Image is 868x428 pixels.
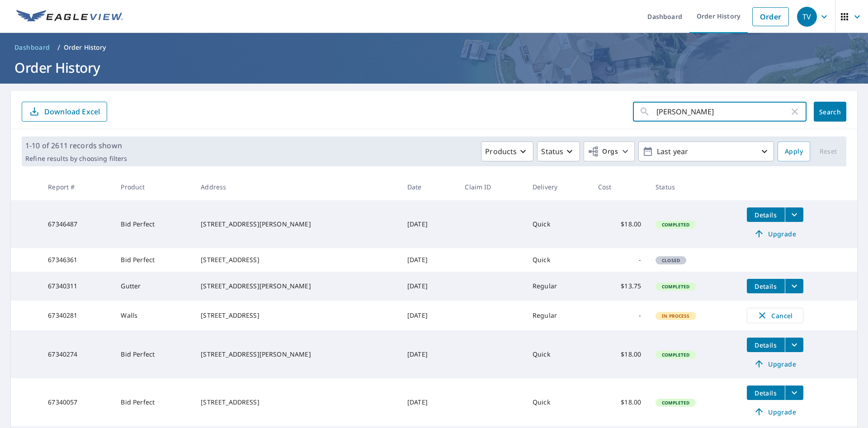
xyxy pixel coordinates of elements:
a: Upgrade [747,226,803,241]
th: Report # [41,174,113,200]
span: Completed [656,352,695,358]
td: Gutter [113,272,193,301]
td: Bid Perfect [113,248,193,272]
td: $13.75 [591,272,649,301]
span: Details [752,282,779,291]
td: $18.00 [591,330,649,378]
button: detailsBtn-67346487 [747,207,785,222]
p: Products [485,146,517,157]
td: [DATE] [400,248,458,272]
td: 67340057 [41,378,113,426]
td: Regular [525,301,591,330]
td: 67346487 [41,200,113,248]
button: filesDropdownBtn-67340274 [785,338,803,352]
p: Download Excel [44,107,100,117]
div: [STREET_ADDRESS][PERSON_NAME] [201,220,393,229]
p: Refine results by choosing filters [25,155,127,163]
button: Cancel [747,308,803,323]
p: Status [541,146,563,157]
span: Cancel [756,310,794,321]
th: Cost [591,174,649,200]
p: Order History [64,43,106,52]
span: Dashboard [14,43,50,52]
td: 67340274 [41,330,113,378]
td: - [591,248,649,272]
span: Completed [656,400,695,406]
th: Claim ID [458,174,525,200]
span: Upgrade [752,358,798,369]
h1: Order History [11,58,857,77]
button: filesDropdownBtn-67346487 [785,207,803,222]
button: Search [814,102,846,122]
span: Details [752,341,779,349]
th: Status [648,174,739,200]
li: / [57,42,60,53]
span: In Process [656,313,695,319]
button: detailsBtn-67340274 [747,338,785,352]
td: 67346361 [41,248,113,272]
img: EV Logo [16,10,123,24]
span: Orgs [588,146,618,157]
a: Order [752,7,789,26]
td: 67340281 [41,301,113,330]
span: Details [752,211,779,219]
span: Completed [656,283,695,290]
div: [STREET_ADDRESS] [201,311,393,320]
td: Regular [525,272,591,301]
span: Completed [656,221,695,228]
div: [STREET_ADDRESS][PERSON_NAME] [201,282,393,291]
div: [STREET_ADDRESS][PERSON_NAME] [201,350,393,359]
td: Quick [525,378,591,426]
span: Upgrade [752,406,798,417]
td: Bid Perfect [113,330,193,378]
p: 1-10 of 2611 records shown [25,140,127,151]
nav: breadcrumb [11,40,857,55]
span: Search [821,108,839,116]
a: Upgrade [747,357,803,371]
button: Download Excel [22,102,107,122]
td: [DATE] [400,301,458,330]
a: Dashboard [11,40,54,55]
button: Apply [778,141,810,161]
th: Delivery [525,174,591,200]
td: Bid Perfect [113,200,193,248]
span: Closed [656,257,685,263]
th: Date [400,174,458,200]
div: TV [797,7,817,27]
button: filesDropdownBtn-67340311 [785,279,803,293]
input: Address, Report #, Claim ID, etc. [656,99,789,124]
td: Walls [113,301,193,330]
td: [DATE] [400,378,458,426]
td: - [591,301,649,330]
a: Upgrade [747,404,803,419]
td: $18.00 [591,378,649,426]
td: Quick [525,330,591,378]
span: Apply [785,146,803,157]
span: Details [752,389,779,397]
td: 67340311 [41,272,113,301]
span: Upgrade [752,228,798,239]
td: Bid Perfect [113,378,193,426]
th: Product [113,174,193,200]
button: filesDropdownBtn-67340057 [785,386,803,400]
div: [STREET_ADDRESS] [201,398,393,407]
td: [DATE] [400,330,458,378]
button: Orgs [584,141,635,161]
th: Address [193,174,400,200]
button: Last year [638,141,774,161]
button: detailsBtn-67340311 [747,279,785,293]
td: Quick [525,200,591,248]
button: Products [481,141,533,161]
p: Last year [653,144,759,160]
button: detailsBtn-67340057 [747,386,785,400]
td: [DATE] [400,272,458,301]
div: [STREET_ADDRESS] [201,255,393,264]
td: [DATE] [400,200,458,248]
td: $18.00 [591,200,649,248]
button: Status [537,141,580,161]
td: Quick [525,248,591,272]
